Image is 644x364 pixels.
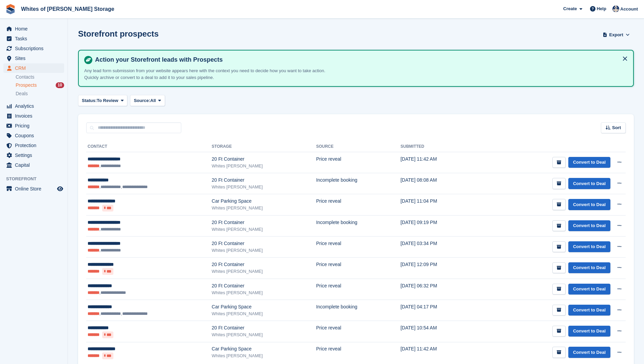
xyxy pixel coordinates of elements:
[92,56,628,64] h4: Action your Storefront leads with Prospects
[15,63,56,73] span: CRM
[3,131,64,140] a: menu
[568,305,610,316] a: Convert to Deal
[212,205,316,211] div: Whites [PERSON_NAME]
[3,44,64,53] a: menu
[401,321,476,342] td: [DATE] 10:54 AM
[620,6,638,13] span: Account
[316,321,401,342] td: Price reveal
[401,300,476,321] td: [DATE] 04:17 PM
[212,177,316,184] div: 20 Ft Container
[15,150,56,160] span: Settings
[15,54,56,63] span: Sites
[212,324,316,331] div: 20 Ft Container
[316,300,401,321] td: Incomplete booking
[316,258,401,279] td: Price reveal
[150,97,156,104] span: All
[568,284,610,295] a: Convert to Deal
[82,97,97,104] span: Status:
[212,163,316,169] div: Whites [PERSON_NAME]
[3,24,64,34] a: menu
[3,150,64,160] a: menu
[15,111,56,121] span: Invoices
[78,95,127,106] button: Status: To Review
[16,90,64,97] a: Deals
[97,97,118,104] span: To Review
[212,219,316,226] div: 20 Ft Container
[316,173,401,194] td: Incomplete booking
[212,268,316,275] div: Whites [PERSON_NAME]
[316,279,401,300] td: Price reveal
[612,5,619,12] img: Wendy
[3,184,64,194] a: menu
[15,131,56,140] span: Coupons
[401,342,476,363] td: [DATE] 11:42 AM
[15,101,56,111] span: Analytics
[16,74,64,80] a: Contacts
[16,82,64,89] a: Prospects 10
[15,160,56,170] span: Capital
[212,331,316,338] div: Whites [PERSON_NAME]
[316,152,401,173] td: Price reveal
[612,124,621,131] span: Sort
[84,67,339,81] p: Any lead form submission from your website appears here with the context you need to decide how y...
[401,141,476,152] th: Submitted
[212,141,316,152] th: Storage
[134,97,150,104] span: Source:
[15,141,56,150] span: Protection
[401,194,476,216] td: [DATE] 11:04 PM
[212,247,316,254] div: Whites [PERSON_NAME]
[212,226,316,233] div: Whites [PERSON_NAME]
[16,90,28,97] span: Deals
[3,101,64,111] a: menu
[568,326,610,337] a: Convert to Deal
[86,141,212,152] th: Contact
[15,184,56,194] span: Online Store
[212,345,316,352] div: Car Parking Space
[212,289,316,296] div: Whites [PERSON_NAME]
[212,352,316,359] div: Whites [PERSON_NAME]
[6,176,68,182] span: Storefront
[212,310,316,317] div: Whites [PERSON_NAME]
[568,241,610,252] a: Convert to Deal
[56,82,64,88] div: 10
[609,32,623,38] span: Export
[568,157,610,168] a: Convert to Deal
[597,5,606,12] span: Help
[16,82,37,88] span: Prospects
[316,194,401,216] td: Price reveal
[568,220,610,231] a: Convert to Deal
[316,215,401,236] td: Incomplete booking
[568,199,610,210] a: Convert to Deal
[3,54,64,63] a: menu
[15,24,56,34] span: Home
[212,261,316,268] div: 20 Ft Container
[212,240,316,247] div: 20 Ft Container
[212,156,316,163] div: 20 Ft Container
[401,237,476,258] td: [DATE] 03:34 PM
[316,342,401,363] td: Price reveal
[401,152,476,173] td: [DATE] 11:42 AM
[5,4,16,14] img: stora-icon-8386f47178a22dfd0bd8f6a31ec36ba5ce8667c1dd55bd0f319d3a0aa187defe.svg
[568,262,610,274] a: Convert to Deal
[212,282,316,289] div: 20 Ft Container
[56,185,64,193] a: Preview store
[130,95,165,106] button: Source: All
[15,34,56,43] span: Tasks
[401,173,476,194] td: [DATE] 08:08 AM
[3,111,64,121] a: menu
[601,29,631,40] button: Export
[78,29,159,38] h1: Storefront prospects
[568,347,610,358] a: Convert to Deal
[18,3,117,15] a: Whites of [PERSON_NAME] Storage
[3,141,64,150] a: menu
[3,121,64,130] a: menu
[212,303,316,310] div: Car Parking Space
[568,178,610,189] a: Convert to Deal
[3,160,64,170] a: menu
[3,63,64,73] a: menu
[3,34,64,43] a: menu
[401,279,476,300] td: [DATE] 06:32 PM
[316,141,401,152] th: Source
[563,5,577,12] span: Create
[15,44,56,53] span: Subscriptions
